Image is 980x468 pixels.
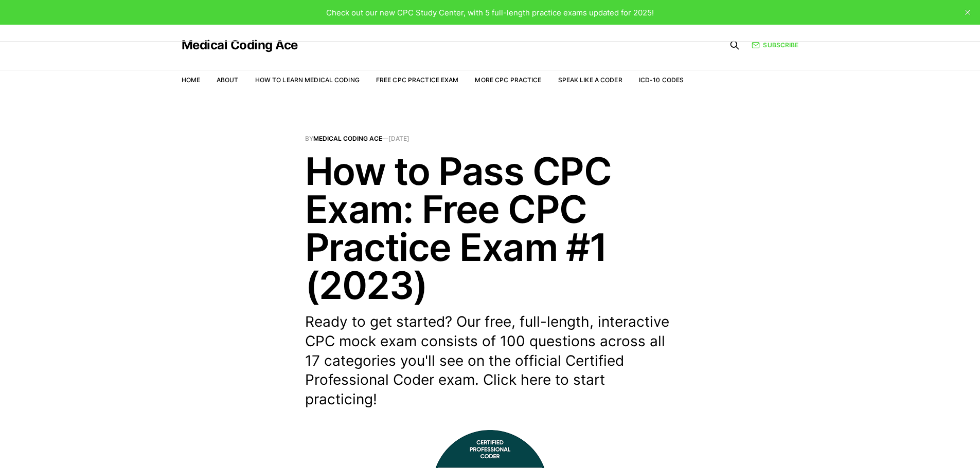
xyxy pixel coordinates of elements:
[959,4,976,21] button: close
[255,76,360,84] a: How to Learn Medical Coding
[305,312,675,409] p: Ready to get started? Our free, full-length, interactive CPC mock exam consists of 100 questions ...
[558,76,622,84] a: Speak Like a Coder
[388,135,409,142] time: [DATE]
[812,418,980,468] iframe: portal-trigger
[639,76,684,84] a: ICD-10 Codes
[217,76,239,84] a: About
[326,8,654,17] span: Check out our new CPC Study Center, with 5 full-length practice exams updated for 2025!
[305,136,675,142] span: By —
[182,76,200,84] a: Home
[475,76,541,84] a: More CPC Practice
[305,152,675,304] h1: How to Pass CPC Exam: Free CPC Practice Exam #1 (2023)
[376,76,459,84] a: Free CPC Practice Exam
[182,39,298,51] a: Medical Coding Ace
[313,135,382,142] a: Medical Coding Ace
[752,40,798,50] a: Subscribe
